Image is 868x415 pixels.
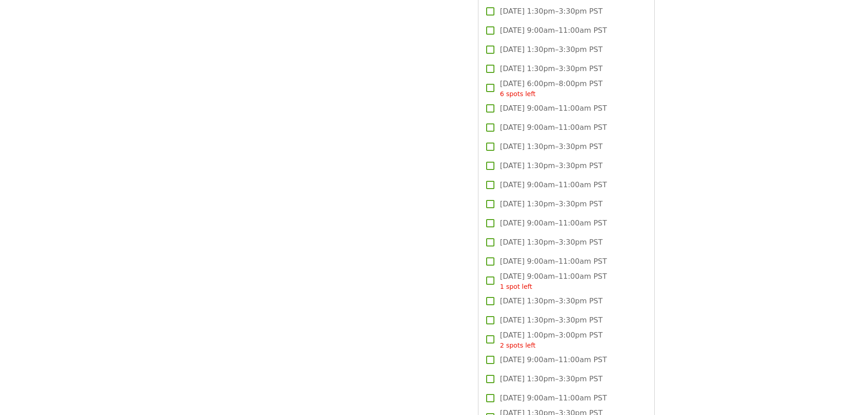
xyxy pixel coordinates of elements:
span: [DATE] 1:30pm–3:30pm PST [500,6,602,17]
span: [DATE] 1:00pm–3:00pm PST [500,330,602,350]
span: [DATE] 1:30pm–3:30pm PST [500,199,602,210]
span: 2 spots left [500,342,535,349]
span: [DATE] 1:30pm–3:30pm PST [500,160,602,171]
span: [DATE] 1:30pm–3:30pm PST [500,63,602,74]
span: [DATE] 1:30pm–3:30pm PST [500,237,602,248]
span: [DATE] 9:00am–11:00am PST [500,271,607,292]
span: 1 spot left [500,283,532,290]
span: [DATE] 6:00pm–8:00pm PST [500,78,602,99]
span: [DATE] 9:00am–11:00am PST [500,218,607,229]
span: [DATE] 9:00am–11:00am PST [500,25,607,36]
span: [DATE] 1:30pm–3:30pm PST [500,374,602,384]
span: [DATE] 9:00am–11:00am PST [500,354,607,365]
span: 6 spots left [500,90,535,97]
span: [DATE] 9:00am–11:00am PST [500,103,607,114]
span: [DATE] 9:00am–11:00am PST [500,256,607,267]
span: [DATE] 9:00am–11:00am PST [500,179,607,190]
span: [DATE] 9:00am–11:00am PST [500,122,607,133]
span: [DATE] 1:30pm–3:30pm PST [500,296,602,307]
span: [DATE] 1:30pm–3:30pm PST [500,44,602,55]
span: [DATE] 9:00am–11:00am PST [500,393,607,404]
span: [DATE] 1:30pm–3:30pm PST [500,315,602,326]
span: [DATE] 1:30pm–3:30pm PST [500,141,602,152]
